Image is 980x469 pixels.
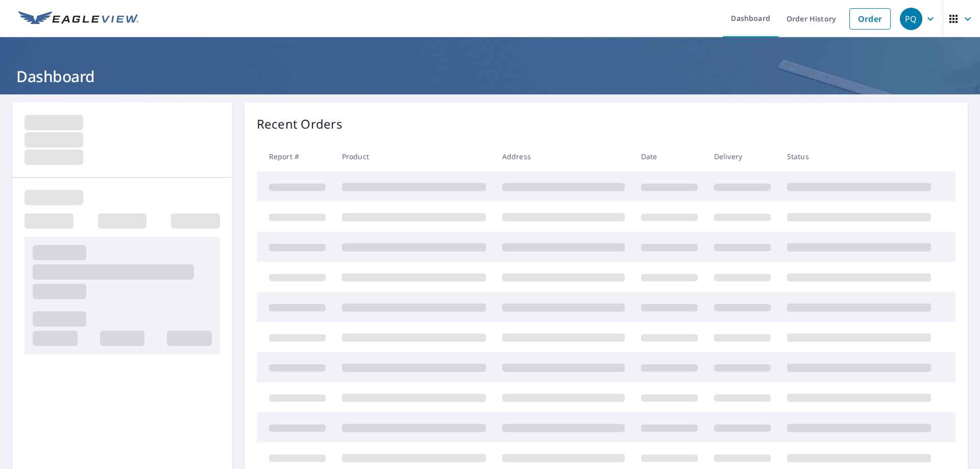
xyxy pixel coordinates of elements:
p: Recent Orders [257,115,342,133]
a: Order [849,8,891,30]
th: Product [334,141,494,171]
div: PQ [900,8,922,30]
h1: Dashboard [12,66,968,87]
th: Status [779,141,939,171]
th: Delivery [706,141,779,171]
th: Address [494,141,633,171]
th: Report # [257,141,334,171]
img: EV Logo [18,11,139,27]
th: Date [633,141,706,171]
